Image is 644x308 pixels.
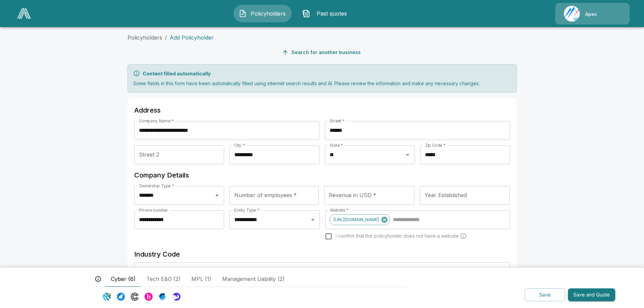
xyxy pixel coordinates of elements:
button: Past quotes IconPast quotes [297,5,355,22]
button: Open [498,267,508,277]
p: Add Policyholder [170,33,214,42]
button: Open [212,191,222,200]
img: AA Logo [17,8,31,19]
label: State * [330,142,343,148]
span: Management Liability (2) [222,275,285,283]
img: Policyholders Icon [239,9,247,18]
img: Carrier Logo [172,292,181,301]
span: Tech E&O (2) [146,275,181,283]
svg: Carriers run a cyber security scan on the policyholders' websites. Please enter a website wheneve... [460,233,467,239]
span: Past quotes [313,9,350,18]
button: Policyholders IconPolicyholders [234,5,292,22]
h6: Company Details [134,170,510,181]
h6: Address [134,105,510,116]
nav: breadcrumb [127,33,517,42]
label: Zip Code * [425,142,446,148]
button: Open [308,215,317,224]
span: MPL (1) [191,275,211,283]
label: Entity Type * [234,207,259,213]
button: Search for another business [281,46,363,59]
label: Phone number [139,207,168,213]
img: Carrier Logo [130,292,139,301]
label: Website * [330,207,349,213]
label: Company Name * [139,118,174,124]
img: Carrier Logo [158,292,167,301]
span: Policyholders [249,9,287,18]
a: Policyholders [127,34,162,41]
label: Ownership Type * [139,183,174,189]
li: / [165,33,167,42]
img: Past quotes Icon [302,9,310,18]
span: I confirm that the policyholder does not have a website [336,233,459,239]
div: [URL][DOMAIN_NAME] [329,214,390,225]
span: [URL][DOMAIN_NAME] [330,216,383,223]
p: Content filled automatically [143,70,211,77]
h6: Industry Code [134,249,510,260]
p: Some fields in this form have been automatically filled using internet search results and AI. Ple... [133,80,511,87]
button: Open [403,150,412,160]
label: Street * [330,118,345,124]
span: Cyber (6) [111,275,136,283]
img: Carrier Logo [144,292,153,301]
label: City * [234,142,245,148]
